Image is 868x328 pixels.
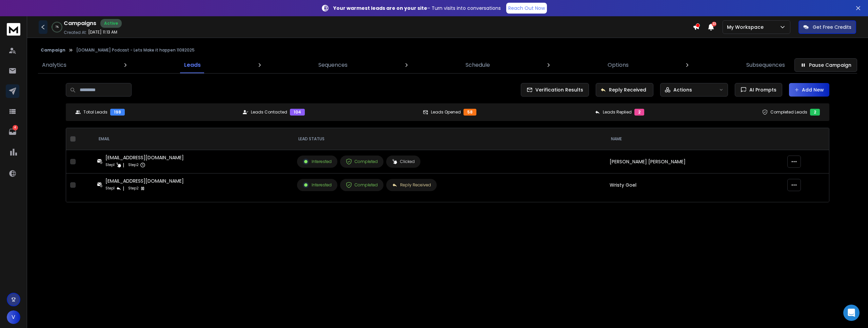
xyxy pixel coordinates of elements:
[76,47,195,53] p: [DOMAIN_NAME] Podcast - Lets Make it happen 11082025
[105,154,184,161] div: [EMAIL_ADDRESS][DOMAIN_NAME]
[747,86,776,93] span: AI Prompts
[56,25,59,29] p: 1 %
[463,109,476,116] div: 58
[508,5,545,12] p: Reach Out Now
[521,83,589,97] button: Verification Results
[606,128,783,150] th: NAME
[810,109,820,116] div: 2
[110,109,125,116] div: 198
[41,47,65,53] button: Campaign
[38,57,71,73] a: Analytics
[742,57,789,73] a: Subsequences
[533,86,583,93] span: Verification Results
[251,109,287,115] p: Leads Contacted
[7,310,20,324] button: V
[606,150,783,173] td: [PERSON_NAME] [PERSON_NAME]
[184,61,201,69] p: Leads
[608,61,629,69] p: Options
[346,159,378,165] div: Completed
[461,57,494,73] a: Schedule
[314,57,352,73] a: Sequences
[634,109,644,116] div: 2
[604,57,633,73] a: Options
[100,19,122,28] div: Active
[712,22,716,26] span: 22
[64,19,96,27] h1: Campaigns
[93,128,293,150] th: EMAIL
[123,185,124,192] p: |
[789,83,829,97] button: Add New
[843,305,860,321] div: Open Intercom Messenger
[318,61,348,69] p: Sequences
[673,86,692,93] p: Actions
[105,185,115,192] p: Step 1
[392,159,415,164] div: Clicked
[6,125,19,139] a: 4
[42,61,66,69] p: Analytics
[128,162,139,168] p: Step 2
[83,109,107,115] p: Total Leads
[64,30,87,35] p: Created At:
[105,162,115,168] p: Step 1
[303,182,332,188] div: Interested
[333,5,427,12] strong: Your warmest leads are on your site
[88,29,117,35] p: [DATE] 11:13 AM
[180,57,205,73] a: Leads
[105,178,184,184] div: [EMAIL_ADDRESS][DOMAIN_NAME]
[603,109,632,115] p: Leads Replied
[727,24,766,30] p: My Workspace
[746,61,785,69] p: Subsequences
[123,162,124,168] p: |
[128,185,139,192] p: Step 2
[431,109,461,115] p: Leads Opened
[13,125,18,130] p: 4
[466,61,490,69] p: Schedule
[290,109,305,116] div: 104
[606,173,783,197] td: Wristy Goel
[293,128,606,150] th: LEAD STATUS
[7,23,20,36] img: logo
[392,182,431,188] div: Reply Received
[770,109,807,115] p: Completed Leads
[813,24,851,30] p: Get Free Credits
[303,159,332,165] div: Interested
[333,5,501,12] p: – Turn visits into conversations
[506,3,547,14] a: Reach Out Now
[798,20,856,34] button: Get Free Credits
[609,86,646,93] p: Reply Received
[346,182,378,188] div: Completed
[735,83,782,97] button: AI Prompts
[794,58,857,72] button: Pause Campaign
